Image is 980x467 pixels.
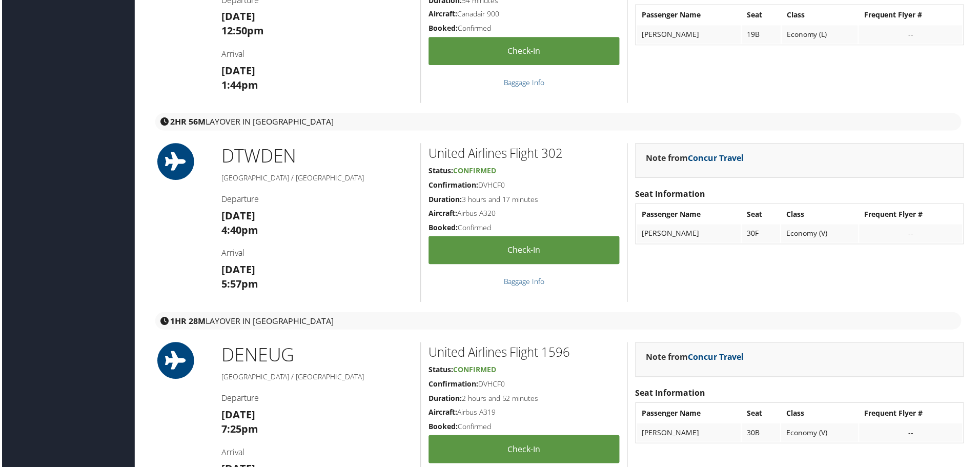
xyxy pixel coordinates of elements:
[220,78,257,92] strong: 1:44pm
[783,6,860,25] th: Class
[169,317,205,328] strong: 1HR 28M
[428,395,462,405] strong: Duration:
[428,437,620,465] a: Check-in
[783,206,860,225] th: Class
[428,209,457,219] strong: Aircraft:
[428,367,453,376] strong: Status:
[428,224,620,234] h5: Confirmed
[169,117,205,128] strong: 2HR 56M
[783,425,860,444] td: Economy (V)
[428,37,620,66] a: Check-in
[861,406,965,424] th: Frequent Flyer #
[504,78,545,88] a: Baggage Info
[154,314,964,331] div: layover in [GEOGRAPHIC_DATA]
[428,395,620,405] h5: 2 hours and 52 minutes
[428,423,620,434] h5: Confirmed
[783,406,860,424] th: Class
[428,167,453,176] strong: Status:
[743,6,782,25] th: Seat
[220,24,263,38] strong: 12:50pm
[636,389,706,400] strong: Seat Information
[428,146,620,163] h2: United Airlines Flight 302
[504,278,545,288] a: Baggage Info
[453,167,496,176] span: Confirmed
[428,381,478,391] strong: Confirmation:
[783,226,860,244] td: Economy (V)
[220,249,413,260] h4: Arrival
[428,181,478,191] strong: Confirmation:
[638,6,742,25] th: Passenger Name
[428,195,462,205] strong: Duration:
[428,9,457,19] strong: Aircraft:
[453,367,496,376] span: Confirmed
[220,64,254,78] strong: [DATE]
[636,189,706,200] strong: Seat Information
[861,6,965,25] th: Frequent Flyer #
[428,237,620,266] a: Check-in
[866,430,959,439] div: --
[647,353,745,364] strong: Note from
[220,374,413,384] h5: [GEOGRAPHIC_DATA] / [GEOGRAPHIC_DATA]
[743,206,782,225] th: Seat
[428,381,620,391] h5: DVHCF0
[647,153,745,165] strong: Note from
[783,26,860,44] td: Economy (L)
[220,278,257,292] strong: 5:57pm
[220,10,254,24] strong: [DATE]
[428,9,620,19] h5: Canadair 900
[220,174,413,184] h5: [GEOGRAPHIC_DATA] / [GEOGRAPHIC_DATA]
[220,394,413,405] h4: Departure
[428,209,620,219] h5: Airbus A320
[428,346,620,363] h2: United Airlines Flight 1596
[861,206,965,225] th: Frequent Flyer #
[154,114,964,131] div: layover in [GEOGRAPHIC_DATA]
[220,194,413,206] h4: Departure
[220,449,413,460] h4: Arrival
[220,49,413,60] h4: Arrival
[638,425,742,444] td: [PERSON_NAME]
[428,409,457,419] strong: Aircraft:
[638,26,742,44] td: [PERSON_NAME]
[689,353,745,364] a: Concur Travel
[428,409,620,419] h5: Airbus A319
[428,181,620,191] h5: DVHCF0
[689,153,745,165] a: Concur Travel
[220,410,254,423] strong: [DATE]
[866,30,959,39] div: --
[743,425,782,444] td: 30B
[743,226,782,244] td: 30F
[428,24,620,34] h5: Confirmed
[220,344,413,370] h1: DEN EUG
[220,210,254,224] strong: [DATE]
[866,230,959,239] div: --
[743,406,782,424] th: Seat
[638,226,742,244] td: [PERSON_NAME]
[638,206,742,225] th: Passenger Name
[428,423,458,433] strong: Booked:
[220,224,257,238] strong: 4:40pm
[428,24,458,33] strong: Booked:
[428,195,620,206] h5: 3 hours and 17 minutes
[743,26,782,44] td: 19B
[220,264,254,278] strong: [DATE]
[220,144,413,170] h1: DTW DEN
[428,224,458,233] strong: Booked:
[638,406,742,424] th: Passenger Name
[220,424,257,438] strong: 7:25pm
